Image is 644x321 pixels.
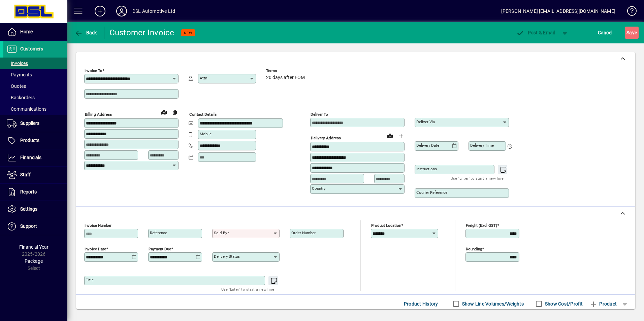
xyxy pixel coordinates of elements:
[395,131,406,141] button: Choose address
[589,298,617,309] span: Product
[150,230,167,235] mat-label: Reference
[67,27,104,39] app-page-header-button: Back
[3,80,67,92] a: Quotes
[20,120,39,126] span: Suppliers
[3,24,67,40] a: Home
[3,115,67,132] a: Suppliers
[312,186,325,191] mat-label: Country
[20,46,43,51] span: Customers
[416,190,447,195] mat-label: Courier Reference
[266,69,307,73] span: Terms
[466,247,482,251] mat-label: Rounding
[20,223,37,229] span: Support
[20,138,39,143] span: Products
[586,298,620,310] button: Product
[3,201,67,218] a: Settings
[73,27,99,39] button: Back
[20,206,37,212] span: Settings
[3,218,67,235] a: Support
[3,167,67,183] a: Staff
[200,132,212,136] mat-label: Mobile
[3,184,67,201] a: Reports
[214,230,227,235] mat-label: Sold by
[3,69,67,80] a: Payments
[85,68,102,73] mat-label: Invoice To
[7,106,46,112] span: Communications
[7,61,28,66] span: Invoices
[371,223,401,228] mat-label: Product location
[311,112,328,117] mat-label: Deliver To
[544,300,583,307] label: Show Cost/Profit
[20,172,31,177] span: Staff
[598,27,613,38] span: Cancel
[596,27,614,39] button: Cancel
[501,6,615,16] div: [PERSON_NAME] [EMAIL_ADDRESS][DOMAIN_NAME]
[625,27,639,39] button: Save
[214,254,240,259] mat-label: Delivery status
[132,6,175,16] div: DSL Automotive Ltd
[169,107,180,118] button: Copy to Delivery address
[109,27,174,38] div: Customer Invoice
[159,107,169,117] a: View on map
[149,247,171,251] mat-label: Payment due
[85,247,106,251] mat-label: Invoice date
[85,223,111,228] mat-label: Invoice number
[3,58,67,69] a: Invoices
[7,95,35,100] span: Backorders
[385,130,395,141] a: View on map
[3,92,67,103] a: Backorders
[416,143,439,148] mat-label: Delivery date
[20,155,41,160] span: Financials
[451,174,504,182] mat-hint: Use 'Enter' to start a new line
[3,132,67,149] a: Products
[626,30,629,35] span: S
[7,72,32,77] span: Payments
[528,30,531,35] span: P
[20,189,37,194] span: Reports
[86,278,94,282] mat-label: Title
[3,103,67,115] a: Communications
[416,167,437,171] mat-label: Instructions
[291,230,316,235] mat-label: Order number
[200,76,207,80] mat-label: Attn
[19,244,49,250] span: Financial Year
[7,83,26,89] span: Quotes
[20,29,33,34] span: Home
[184,31,192,35] span: NEW
[516,30,555,35] span: ost & Email
[25,258,43,264] span: Package
[626,27,637,38] span: ave
[221,285,274,293] mat-hint: Use 'Enter' to start a new line
[266,75,305,80] span: 20 days after EOM
[89,5,111,17] button: Add
[470,143,494,148] mat-label: Delivery time
[401,298,441,310] button: Product History
[416,119,435,124] mat-label: Deliver via
[3,149,67,166] a: Financials
[513,27,558,39] button: Post & Email
[111,5,132,17] button: Profile
[622,1,636,23] a: Knowledge Base
[404,298,438,309] span: Product History
[466,223,497,228] mat-label: Freight (excl GST)
[74,30,97,35] span: Back
[461,300,524,307] label: Show Line Volumes/Weights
